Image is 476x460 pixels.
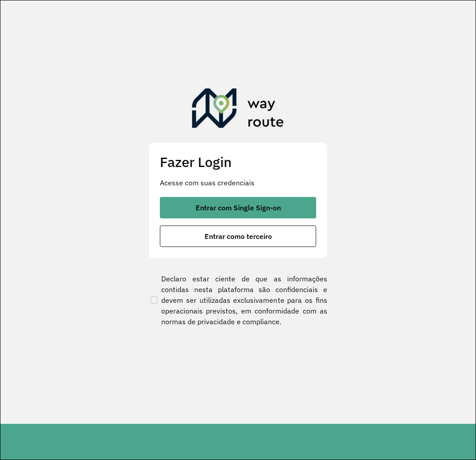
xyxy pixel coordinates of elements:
span: Entrar com Single Sign-on [196,204,281,211]
p: Acesse com suas credenciais [160,177,316,188]
span: Entrar como terceiro [205,233,272,240]
button: button [160,226,316,247]
button: button [160,197,316,218]
img: Roteirizador AmbevTech [192,88,284,131]
h2: Fazer Login [160,154,316,170]
label: Declaro estar ciente de que as informações contidas nesta plataforma são confidenciais e devem se... [149,273,327,327]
